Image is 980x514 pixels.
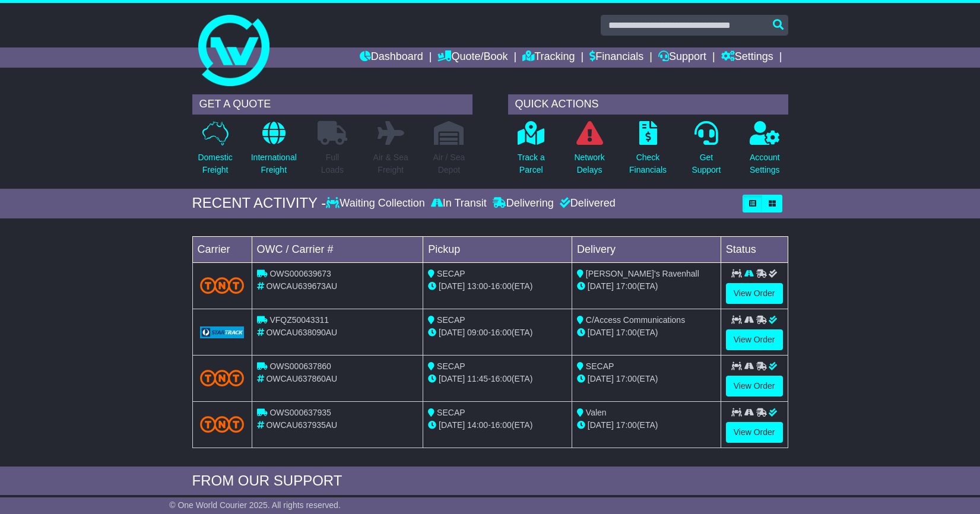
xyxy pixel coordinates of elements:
span: VFQZ50043311 [269,315,329,325]
span: OWS000637935 [269,408,331,417]
span: OWCAU638090AU [266,328,337,337]
span: 16:00 [491,328,512,337]
div: (ETA) [577,419,716,431]
a: CheckFinancials [629,120,667,183]
span: OWCAU637860AU [266,374,337,383]
span: 13:00 [467,281,488,291]
a: Support [658,47,706,68]
p: Account Settings [750,151,780,176]
span: 16:00 [491,374,512,383]
span: [DATE] [588,281,614,291]
span: © One World Courier 2025. All rights reserved. [169,500,341,510]
p: Track a Parcel [518,151,545,176]
span: SECAP [437,408,465,417]
div: GET A QUOTE [192,94,472,115]
span: 09:00 [467,328,488,337]
div: (ETA) [577,280,716,293]
span: OWCAU637935AU [266,420,337,430]
span: 16:00 [491,420,512,430]
span: 17:00 [616,281,637,291]
div: QUICK ACTIONS [508,94,788,115]
td: Delivery [572,236,721,262]
p: Air / Sea Depot [433,151,465,176]
td: Status [721,236,788,262]
a: NetworkDelays [573,120,605,183]
img: TNT_Domestic.png [200,277,245,293]
div: (ETA) [577,326,716,339]
span: SECAP [437,269,465,278]
span: [DATE] [439,374,465,383]
td: Pickup [423,236,572,262]
div: FROM OUR SUPPORT [192,472,788,490]
a: InternationalFreight [250,120,297,183]
span: SECAP [437,361,465,371]
span: 11:45 [467,374,488,383]
p: Full Loads [318,151,347,176]
span: [DATE] [439,420,465,430]
div: Waiting Collection [326,197,427,210]
div: - (ETA) [428,373,567,385]
div: In Transit [428,197,490,210]
a: Settings [721,47,773,68]
span: [PERSON_NAME]'s Ravenhall [586,269,699,278]
span: SECAP [586,361,614,371]
p: Network Delays [574,151,604,176]
span: SECAP [437,315,465,325]
img: GetCarrierServiceLogo [200,326,245,338]
a: Dashboard [360,47,423,68]
span: [DATE] [588,328,614,337]
p: Domestic Freight [198,151,232,176]
a: Tracking [522,47,575,68]
img: TNT_Domestic.png [200,416,245,432]
div: (ETA) [577,373,716,385]
span: Valen [586,408,607,417]
img: TNT_Domestic.png [200,370,245,386]
p: Check Financials [629,151,667,176]
td: Carrier [192,236,252,262]
div: Delivering [490,197,557,210]
span: OWS000637860 [269,361,331,371]
span: 17:00 [616,374,637,383]
p: Get Support [692,151,721,176]
a: View Order [726,422,783,443]
span: OWCAU639673AU [266,281,337,291]
span: C/Access Communications [586,315,685,325]
span: 17:00 [616,328,637,337]
a: View Order [726,329,783,350]
a: View Order [726,283,783,304]
div: Delivered [557,197,616,210]
a: AccountSettings [749,120,781,183]
a: Financials [589,47,643,68]
a: GetSupport [691,120,721,183]
div: - (ETA) [428,326,567,339]
a: DomesticFreight [197,120,233,183]
p: International Freight [251,151,297,176]
span: OWS000639673 [269,269,331,278]
span: 14:00 [467,420,488,430]
span: [DATE] [588,374,614,383]
span: 17:00 [616,420,637,430]
span: 16:00 [491,281,512,291]
span: [DATE] [439,281,465,291]
span: [DATE] [439,328,465,337]
div: - (ETA) [428,280,567,293]
a: Quote/Book [437,47,508,68]
span: [DATE] [588,420,614,430]
td: OWC / Carrier # [252,236,423,262]
a: View Order [726,376,783,396]
div: - (ETA) [428,419,567,431]
div: RECENT ACTIVITY - [192,195,326,212]
a: Track aParcel [517,120,545,183]
p: Air & Sea Freight [373,151,408,176]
